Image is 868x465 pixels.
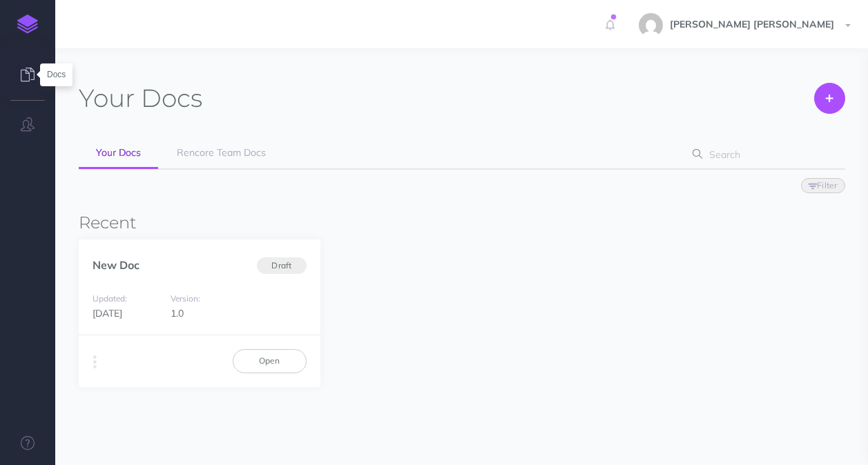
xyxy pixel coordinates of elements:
[93,293,127,304] small: Updated:
[663,18,841,30] span: [PERSON_NAME] [PERSON_NAME]
[177,146,266,159] span: Rencore Team Docs
[79,83,135,113] span: Your
[233,349,307,373] a: Open
[93,307,122,319] span: [DATE]
[96,146,141,159] span: Your Docs
[79,83,202,114] h1: Docs
[705,142,823,167] input: Search
[93,258,139,272] a: New Doc
[93,353,97,372] i: More actions
[160,138,283,168] a: Rencore Team Docs
[801,178,845,193] button: Filter
[171,307,184,319] span: 1.0
[17,14,38,34] img: logo-mark.svg
[171,293,200,304] small: Version:
[639,13,663,37] img: 57114d1322782aa20b738b289db41284.jpg
[79,214,845,232] h3: Recent
[79,138,158,169] a: Your Docs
